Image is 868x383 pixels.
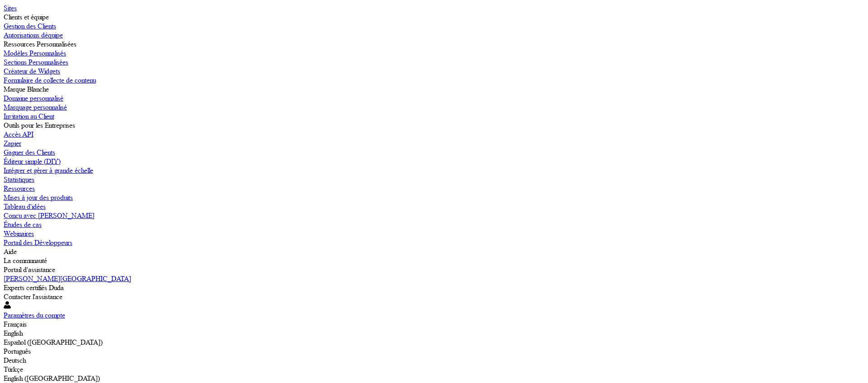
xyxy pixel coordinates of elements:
div: English [4,329,864,338]
label: Créateur de Widgets [4,67,60,75]
label: Sections Personnalisées [4,58,68,66]
div: Português [4,347,864,356]
label: Paramètres du compte [4,311,65,319]
label: La communauté [4,256,47,265]
label: Clients et équipe [4,13,49,21]
label: Webinaires [4,229,34,238]
label: Français [4,320,27,328]
label: Modèles Personnalisés [4,49,66,57]
label: Ressources Personnalisées [4,40,76,48]
div: English ([GEOGRAPHIC_DATA]) [4,374,864,383]
label: Conçu avec [PERSON_NAME] [4,211,94,220]
label: Gagner des Clients [4,148,55,157]
a: Ressources [4,184,864,193]
label: Mises à jour des produits [4,193,73,202]
label: Intégrer et gérer à grande échelle [4,166,93,175]
label: Invitation au Client [4,112,54,120]
div: Türkçe [4,365,864,374]
label: Marquage personnalisé [4,103,67,111]
iframe: Duda-gen Chat Button Frame [821,336,868,383]
label: Accès API [4,130,33,138]
label: Autorisations déquipe [4,31,63,39]
div: Español ([GEOGRAPHIC_DATA]) [4,338,864,347]
label: Contacter l'assistance [4,292,62,301]
label: Outils pour les Entreprises [4,121,75,129]
label: Statistiques [4,175,34,184]
label: Marque Blanche [4,85,49,93]
label: [PERSON_NAME][GEOGRAPHIC_DATA] [4,274,131,283]
label: Zapier [4,139,21,148]
label: Éditeur simple (DIY) [4,157,61,166]
label: Études de cas [4,220,42,229]
label: Ressources [4,184,35,193]
label: Portail des Développeurs [4,238,72,247]
label: Formulaire de collecte de contenu [4,76,96,84]
div: Deutsch [4,356,864,365]
label: Gestion des Clients [4,22,56,30]
label: Sites [4,4,17,12]
label: Experts certifiés Duda [4,283,64,292]
label: Domaine personnalisé [4,94,63,102]
label: Aide [4,247,17,256]
label: Portail d'assistance [4,265,55,274]
label: Tableau d'idées [4,202,46,211]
